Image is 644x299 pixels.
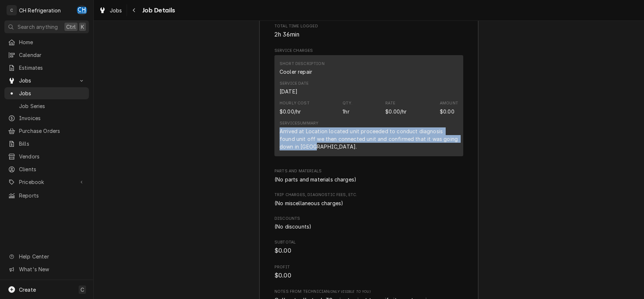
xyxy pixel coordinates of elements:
span: Estimates [19,64,85,72]
a: Invoices [4,112,89,124]
button: Search anythingCtrlK [4,20,89,33]
span: Subtotal [274,246,463,255]
a: Go to Jobs [4,74,89,87]
div: Price [385,100,407,115]
span: Profit [274,271,463,280]
button: Navigate back [128,4,140,16]
span: C [80,286,84,294]
div: Price [385,108,407,115]
a: Go to Help Center [4,250,89,262]
span: (Only Visible to You) [329,290,370,294]
div: Amount [440,100,458,106]
span: 2h 36min [274,31,299,38]
div: Subtotal [274,239,463,255]
span: Purchase Orders [19,127,85,135]
a: Vendors [4,150,89,162]
span: Jobs [19,77,74,84]
span: Ctrl [66,23,76,31]
div: Cost [280,108,301,115]
span: Jobs [19,89,85,97]
div: Total Time Logged [274,23,463,39]
div: Service Charges List [274,55,463,160]
span: Subtotal [274,239,463,245]
a: Reports [4,189,89,202]
div: Cost [280,100,310,115]
span: Discounts [274,216,463,222]
div: CH Refrigeration [19,7,61,14]
span: Profit [274,264,463,270]
a: Estimates [4,62,89,74]
div: Arrived at Location located unit proceeded to conduct diagnosis found unit off we then connected ... [280,127,458,150]
div: Service Date [280,81,308,95]
span: Bills [19,140,85,147]
div: C [7,5,17,15]
span: Vendors [19,153,85,160]
div: Line Item [274,55,463,156]
span: Calendar [19,51,85,59]
span: Home [19,38,85,46]
div: Qty. [342,100,352,106]
div: Amount [440,100,458,115]
div: Discounts List [274,223,463,230]
span: Pricebook [19,178,74,186]
div: Hourly Cost [280,100,310,106]
span: Clients [19,165,85,173]
div: Parts and Materials List [274,176,463,183]
div: Service Summary [280,120,318,126]
span: Notes from Technician [274,289,463,295]
div: Chris Hiraga's Avatar [77,5,87,15]
div: Quantity [342,100,352,115]
div: Service Date [280,81,308,87]
span: $0.00 [274,247,291,254]
span: Job Details [140,5,175,15]
span: Help Center [19,253,85,260]
a: Clients [4,163,89,175]
span: Total Time Logged [274,30,463,39]
div: Rate [385,100,395,106]
div: Profit [274,264,463,280]
div: Service Date [280,88,297,95]
div: Short Description [280,61,325,67]
div: Parts and Materials [274,168,463,183]
span: Total Time Logged [274,23,463,29]
a: Jobs [4,87,89,99]
span: Job Series [19,102,85,110]
span: What's New [19,265,85,273]
div: Quantity [342,108,349,115]
span: Service Charges [274,48,463,54]
span: Parts and Materials [274,168,463,174]
div: Service Charges [274,48,463,159]
span: Trip Charges, Diagnostic Fees, etc. [274,192,463,198]
a: Go to Pricebook [4,176,89,188]
a: Purchase Orders [4,125,89,137]
a: Bills [4,138,89,150]
span: Search anything [18,23,58,31]
div: Short Description [280,61,325,76]
div: Trip Charges, Diagnostic Fees, etc. List [274,199,463,207]
a: Calendar [4,49,89,61]
span: Jobs [110,7,122,14]
a: Go to What's New [4,263,89,275]
div: CH [77,5,87,15]
span: Create [19,287,36,293]
div: Discounts [274,216,463,230]
span: K [81,23,84,31]
a: Jobs [96,4,125,16]
span: Invoices [19,114,85,122]
div: Amount [440,108,454,115]
div: Trip Charges, Diagnostic Fees, etc. [274,192,463,207]
a: Home [4,36,89,48]
span: $0.00 [274,272,291,279]
div: Short Description [280,68,312,76]
span: Reports [19,192,85,199]
a: Job Series [4,100,89,112]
